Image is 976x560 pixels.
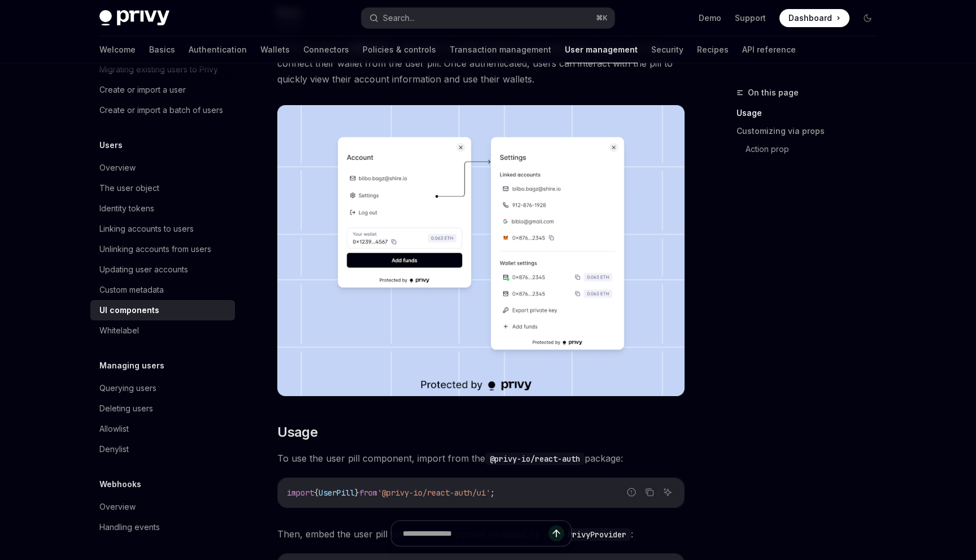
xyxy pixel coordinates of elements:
[99,242,211,256] div: Unlinking accounts from users
[90,378,235,398] a: Querying users
[99,138,123,152] h5: Users
[377,488,490,498] span: '@privy-io/react-auth/ui'
[99,359,164,372] h5: Managing users
[485,453,585,465] code: @privy-io/react-auth
[99,283,164,297] div: Custom metadata
[596,14,608,23] span: ⌘ K
[363,36,436,63] a: Policies & controls
[624,485,639,500] button: Report incorrect code
[779,9,849,27] a: Dashboard
[99,202,154,215] div: Identity tokens
[90,239,235,259] a: Unlinking accounts from users
[642,485,657,500] button: Copy the contents from the code block
[277,450,685,466] span: To use the user pill component, import from the package:
[277,105,685,396] img: images/Userpill2.png
[90,198,235,219] a: Identity tokens
[742,36,796,63] a: API reference
[99,10,169,26] img: dark logo
[99,222,194,236] div: Linking accounts to users
[189,36,247,63] a: Authentication
[565,36,638,63] a: User management
[90,259,235,280] a: Updating user accounts
[99,381,156,395] div: Querying users
[99,161,136,175] div: Overview
[99,263,188,276] div: Updating user accounts
[788,12,832,24] span: Dashboard
[99,181,159,195] div: The user object
[319,488,355,498] span: UserPill
[355,488,359,498] span: }
[697,36,729,63] a: Recipes
[99,303,159,317] div: UI components
[99,36,136,63] a: Welcome
[383,11,415,25] div: Search...
[90,80,235,100] a: Create or import a user
[737,104,886,122] a: Usage
[303,36,349,63] a: Connectors
[548,526,564,541] button: Send message
[99,500,136,514] div: Overview
[90,219,235,239] a: Linking accounts to users
[651,36,683,63] a: Security
[314,488,319,498] span: {
[859,9,877,27] button: Toggle dark mode
[90,398,235,419] a: Deleting users
[90,158,235,178] a: Overview
[99,83,186,97] div: Create or import a user
[260,36,290,63] a: Wallets
[90,100,235,120] a: Create or import a batch of users
[746,140,886,158] a: Action prop
[450,36,551,63] a: Transaction management
[90,517,235,537] a: Handling events
[99,442,129,456] div: Denylist
[90,280,235,300] a: Custom metadata
[99,520,160,534] div: Handling events
[361,8,615,28] button: Search...⌘K
[90,320,235,341] a: Whitelabel
[277,40,685,87] span: Privy provides a component to easily embed in your application. Users can login or connect their ...
[90,419,235,439] a: Allowlist
[90,178,235,198] a: The user object
[737,122,886,140] a: Customizing via props
[287,488,314,498] span: import
[490,488,495,498] span: ;
[90,300,235,320] a: UI components
[90,497,235,517] a: Overview
[99,324,139,337] div: Whitelabel
[99,477,141,491] h5: Webhooks
[699,12,721,24] a: Demo
[277,423,317,441] span: Usage
[359,488,377,498] span: from
[90,439,235,459] a: Denylist
[735,12,766,24] a: Support
[748,86,799,99] span: On this page
[99,103,223,117] div: Create or import a batch of users
[99,422,129,436] div: Allowlist
[99,402,153,415] div: Deleting users
[660,485,675,500] button: Ask AI
[149,36,175,63] a: Basics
